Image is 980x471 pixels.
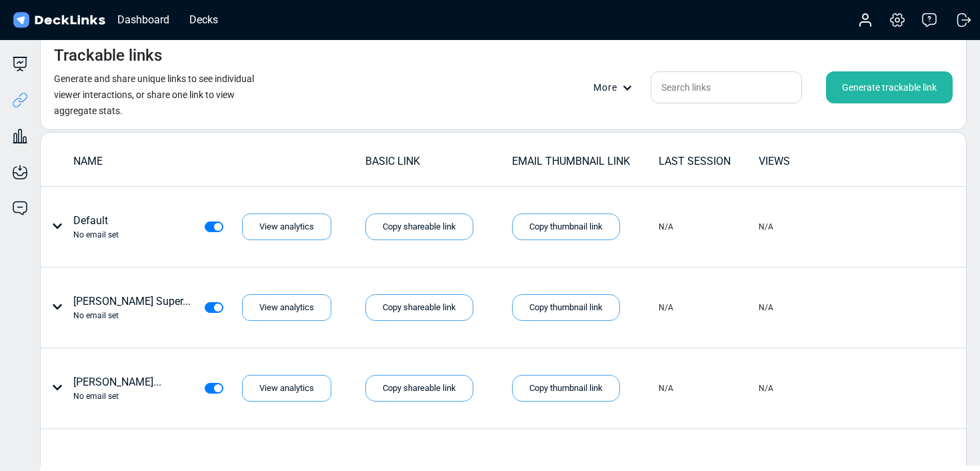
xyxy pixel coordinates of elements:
[73,310,191,322] div: No email set
[759,221,773,233] div: N/A
[659,221,673,233] div: N/A
[511,153,658,176] td: EMAIL THUMBNAIL LINK
[73,294,191,322] div: [PERSON_NAME] Super...
[73,374,161,402] div: [PERSON_NAME]...
[365,213,473,240] div: Copy shareable link
[659,382,673,394] div: N/A
[111,11,176,28] div: Dashboard
[242,294,331,321] div: View analytics
[73,213,119,241] div: Default
[512,213,620,240] div: Copy thumbnail link
[593,81,640,95] div: More
[759,382,773,394] div: N/A
[826,71,953,103] div: Generate trackable link
[73,229,119,241] div: No email set
[242,375,331,402] div: View analytics
[659,302,673,314] div: N/A
[759,302,773,314] div: N/A
[242,213,331,240] div: View analytics
[54,73,254,116] small: Generate and share unique links to see individual viewer interactions, or share one link to view ...
[73,153,364,169] div: NAME
[54,46,162,65] h4: Trackable links
[512,375,620,402] div: Copy thumbnail link
[73,390,161,402] div: No email set
[651,71,802,103] input: Search links
[11,11,107,30] img: DeckLinks
[183,11,225,28] div: Decks
[365,294,473,321] div: Copy shareable link
[659,153,757,169] div: LAST SESSION
[365,375,473,402] div: Copy shareable link
[365,153,511,176] td: BASIC LINK
[759,153,857,169] div: VIEWS
[512,294,620,321] div: Copy thumbnail link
